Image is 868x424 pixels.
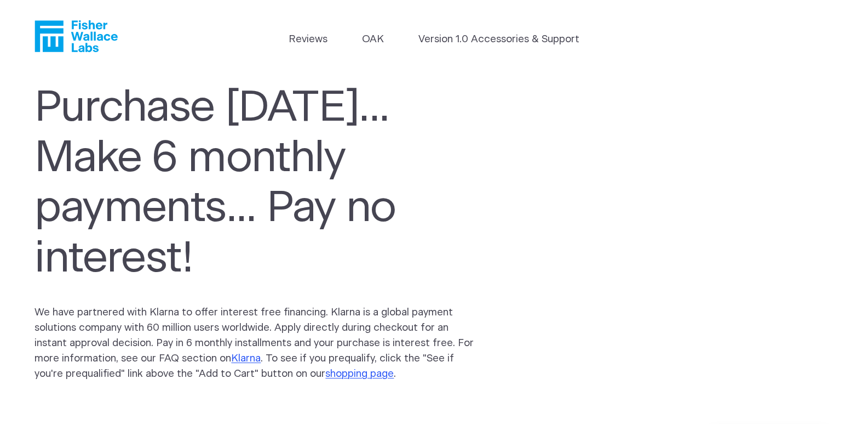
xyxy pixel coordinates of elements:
[289,32,327,47] a: Reviews
[325,369,394,379] a: shopping page
[35,20,118,52] a: Fisher Wallace
[35,83,490,284] h1: Purchase [DATE]... Make 6 monthly payments... Pay no interest!
[418,32,579,47] a: Version 1.0 Accessories & Support
[35,305,481,381] p: We have partnered with Klarna to offer interest free financing. Klarna is a global payment soluti...
[231,353,261,364] a: Klarna
[362,32,384,47] a: OAK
